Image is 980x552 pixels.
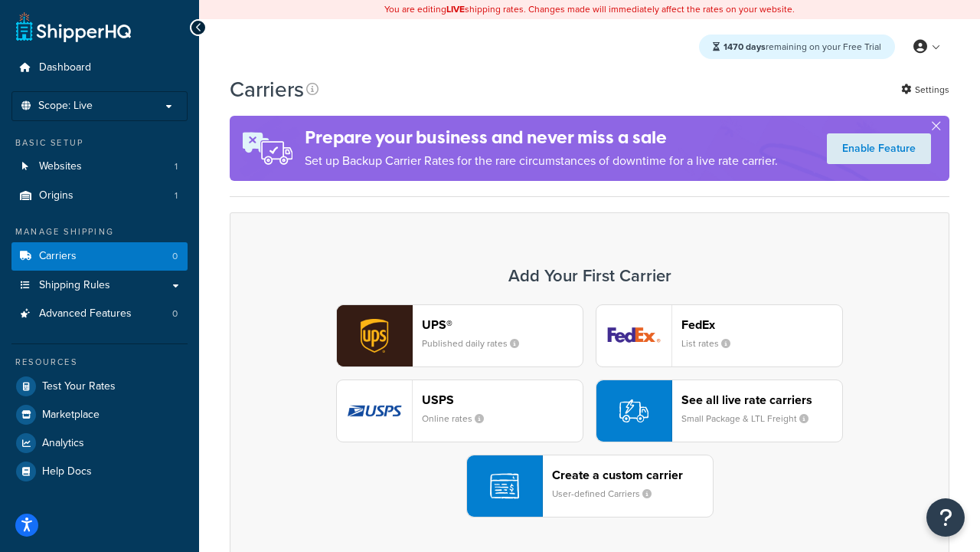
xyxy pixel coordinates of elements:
img: fedEx logo [596,305,671,366]
a: Test Your Rates [11,373,188,400]
span: 0 [172,250,178,263]
header: Create a custom carrier [552,468,713,482]
a: Help Docs [11,458,188,485]
button: fedEx logoFedExList rates [596,304,843,367]
img: ad-rules-rateshop-fe6ec290ccb7230408bd80ed9643f0289d75e0ffd9eb532fc0e269fcd187b520.png [230,116,305,181]
header: USPS [422,393,583,407]
div: Manage Shipping [11,225,188,238]
a: Dashboard [11,54,188,82]
header: FedEx [681,317,842,332]
div: Basic Setup [11,136,188,149]
h3: Add Your First Carrier [246,267,933,285]
img: icon-carrier-custom-c93b8a24.svg [490,472,519,501]
button: usps logoUSPSOnline rates [336,379,583,442]
a: Marketplace [11,401,188,429]
button: Open Resource Center [926,498,965,537]
li: Origins [11,182,188,210]
span: Help Docs [42,465,92,478]
a: Enable Feature [827,133,931,164]
span: Marketplace [42,409,100,422]
h4: Prepare your business and never miss a sale [305,125,778,150]
header: See all live rate carriers [681,393,842,407]
a: Carriers 0 [11,242,188,271]
small: Online rates [422,412,496,426]
a: Shipping Rules [11,271,188,300]
a: Analytics [11,429,188,457]
small: List rates [681,337,743,350]
span: Scope: Live [38,100,93,113]
span: 1 [175,189,178,202]
span: Origins [39,189,73,202]
span: 1 [175,160,178,173]
li: Websites [11,153,188,181]
img: usps logo [337,380,412,442]
span: Carriers [39,250,77,263]
strong: 1470 days [724,40,766,54]
button: See all live rate carriersSmall Package & LTL Freight [596,379,843,442]
span: Test Your Rates [42,380,116,393]
li: Advanced Features [11,300,188,328]
a: Origins 1 [11,182,188,210]
span: Dashboard [39,61,91,74]
a: Websites 1 [11,153,188,181]
span: Advanced Features [39,307,132,320]
a: Advanced Features 0 [11,300,188,328]
header: UPS® [422,317,583,332]
li: Carriers [11,242,188,271]
img: icon-carrier-liverate-becf4550.svg [619,396,648,426]
p: Set up Backup Carrier Rates for the rare circumstances of downtime for a live rate carrier. [305,150,778,172]
button: ups logoUPS®Published daily rates [336,304,583,367]
small: Published daily rates [422,337,531,350]
span: 0 [172,307,178,320]
h1: Carriers [230,74,304,104]
a: Settings [901,79,949,100]
small: Small Package & LTL Freight [681,412,821,426]
b: LIVE [446,2,465,16]
img: ups logo [337,305,412,366]
button: Create a custom carrierUser-defined Carriers [466,455,714,517]
div: Resources [11,356,188,369]
a: ShipperHQ Home [16,11,131,42]
span: Analytics [42,437,84,450]
span: Websites [39,160,82,173]
small: User-defined Carriers [552,487,664,501]
span: Shipping Rules [39,279,110,292]
div: remaining on your Free Trial [699,34,895,59]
